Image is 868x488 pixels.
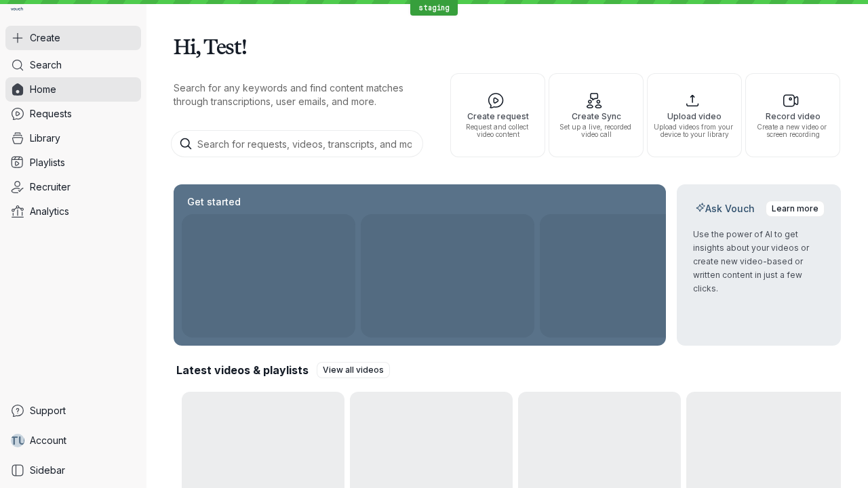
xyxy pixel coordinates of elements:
h1: Hi, Test! [174,27,841,65]
span: Playlists [30,156,65,169]
span: Upload videos from your device to your library [653,123,736,138]
button: Record videoCreate a new video or screen recording [745,73,840,157]
span: Search [30,58,62,72]
span: View all videos [323,363,384,377]
a: Playlists [5,150,141,175]
p: Use the power of AI to get insights about your videos or create new video-based or written conten... [693,228,825,296]
a: View all videos [317,362,390,378]
span: T [10,434,18,447]
h2: Get started [184,195,243,209]
a: Requests [5,102,141,126]
span: Create [30,31,60,45]
span: Learn more [772,202,818,216]
h2: Ask Vouch [693,202,757,216]
a: Analytics [5,199,141,224]
a: Recruiter [5,175,141,199]
a: Search [5,53,141,77]
span: Home [30,83,56,96]
span: Request and collect video content [456,123,539,138]
span: Recruiter [30,180,71,194]
a: Library [5,126,141,150]
button: Create [5,26,141,50]
span: Create request [456,112,539,121]
a: Home [5,77,141,102]
input: Search for requests, videos, transcripts, and more... [171,130,423,157]
button: Create SyncSet up a live, recorded video call [549,73,644,157]
p: Search for any keywords and find content matches through transcriptions, user emails, and more. [174,81,426,108]
a: Go to homepage [5,5,28,15]
span: Create Sync [555,112,637,121]
button: Create requestRequest and collect video content [450,73,545,157]
span: Record video [751,112,834,121]
span: Account [30,434,66,447]
span: Library [30,131,60,145]
span: U [18,434,26,447]
span: Sidebar [30,464,65,477]
a: Learn more [766,201,825,217]
button: Upload videoUpload videos from your device to your library [647,73,742,157]
span: Upload video [653,112,736,121]
span: Support [30,404,66,418]
a: Sidebar [5,458,141,483]
span: Set up a live, recorded video call [555,123,637,138]
a: Support [5,399,141,423]
span: Create a new video or screen recording [751,123,834,138]
span: Analytics [30,205,69,218]
h2: Latest videos & playlists [176,363,309,378]
a: TUAccount [5,428,141,453]
span: Requests [30,107,72,121]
